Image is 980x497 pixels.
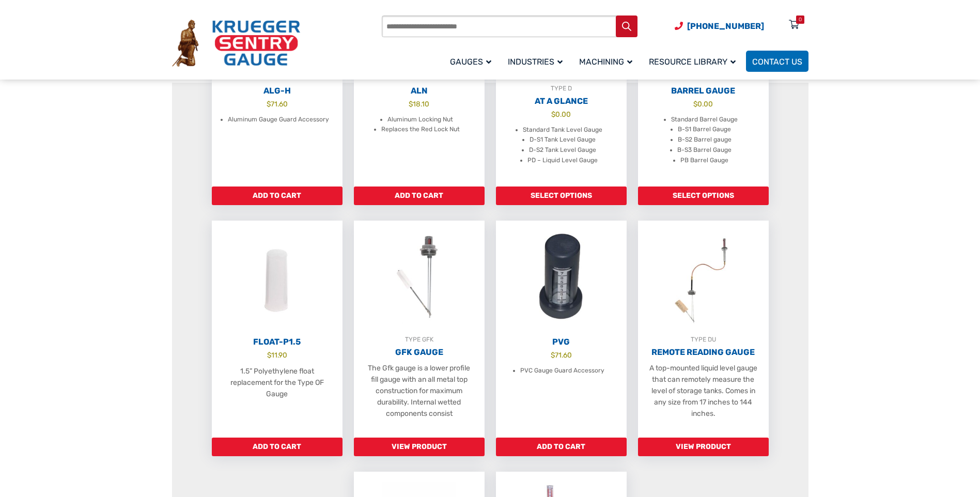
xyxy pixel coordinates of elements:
a: Float-P1.5 $11.90 1.5” Polyethylene float replacement for the Type OF Gauge [212,221,343,438]
li: B-S3 Barrel Gauge [677,145,732,156]
li: Aluminum Gauge Guard Accessory [228,115,329,125]
span: Gauges [450,57,491,67]
h2: GFK Gauge [354,347,485,358]
p: The Gfk gauge is a lower profile fill gauge with an all metal top construction for maximum durabi... [364,363,474,420]
h2: At A Glance [496,96,627,106]
li: B-S2 Barrel gauge [678,135,732,145]
div: TYPE D [496,83,627,94]
span: $ [409,100,413,108]
a: Add to cart: “Float-P1.5” [212,438,343,456]
li: D-S2 Tank Level Gauge [529,145,596,156]
a: TYPE DURemote Reading Gauge A top-mounted liquid level gauge that can remotely measure the level ... [638,221,769,438]
bdi: 71.60 [267,100,288,108]
a: Add to cart: “ALN” [354,187,485,205]
h2: Remote Reading Gauge [638,347,769,358]
bdi: 11.90 [267,351,287,359]
a: Contact Us [746,51,808,72]
h2: Float-P1.5 [212,337,343,347]
a: Read more about “Remote Reading Gauge” [638,438,769,456]
a: Add to cart: “At A Glance” [496,187,627,205]
bdi: 71.60 [551,351,572,359]
span: $ [267,100,271,108]
li: Replaces the Red Lock Nut [381,125,460,135]
li: PD – Liquid Level Gauge [527,156,598,166]
span: $ [551,351,555,359]
p: A top-mounted liquid level gauge that can remotely measure the level of storage tanks. Comes in a... [648,363,758,420]
div: 0 [799,15,802,24]
span: [PHONE_NUMBER] [687,21,764,31]
a: Add to cart: “PVG” [496,438,627,456]
p: 1.5” Polyethylene float replacement for the Type OF Gauge [222,366,332,400]
li: D-S1 Tank Level Gauge [530,135,596,145]
li: Aluminum Locking Nut [387,115,453,125]
img: Remote Reading Gauge [638,221,769,334]
li: Standard Tank Level Gauge [523,125,602,135]
a: Phone Number (920) 434-8860 [675,20,764,33]
a: Machining [573,49,643,73]
span: $ [551,110,555,118]
bdi: 0.00 [693,100,713,108]
h2: PVG [496,337,627,347]
bdi: 0.00 [551,110,571,118]
img: Krueger Sentry Gauge [172,20,300,67]
a: Read more about “GFK Gauge” [354,438,485,456]
a: Resource Library [643,49,746,73]
h2: Barrel Gauge [638,86,769,96]
li: B-S1 Barrel Gauge [678,125,731,135]
a: TYPE GFKGFK Gauge The Gfk gauge is a lower profile fill gauge with an all metal top construction ... [354,221,485,438]
div: TYPE DU [638,334,769,345]
h2: ALN [354,86,485,96]
span: Industries [508,57,563,67]
div: TYPE GFK [354,334,485,345]
a: Gauges [444,49,502,73]
bdi: 18.10 [409,100,429,108]
li: PVC Gauge Guard Accessory [520,366,604,376]
a: Add to cart: “Barrel Gauge” [638,187,769,205]
a: Add to cart: “ALG-H” [212,187,343,205]
span: Contact Us [752,57,802,67]
img: Float-P1.5 [212,221,343,334]
span: $ [267,351,271,359]
h2: ALG-H [212,86,343,96]
span: Machining [579,57,632,67]
a: PVG $71.60 PVC Gauge Guard Accessory [496,221,627,438]
a: Industries [502,49,573,73]
span: Resource Library [649,57,736,67]
img: PVG [496,221,627,334]
span: $ [693,100,697,108]
li: PB Barrel Gauge [680,156,728,166]
li: Standard Barrel Gauge [671,115,738,125]
img: GFK Gauge [354,221,485,334]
